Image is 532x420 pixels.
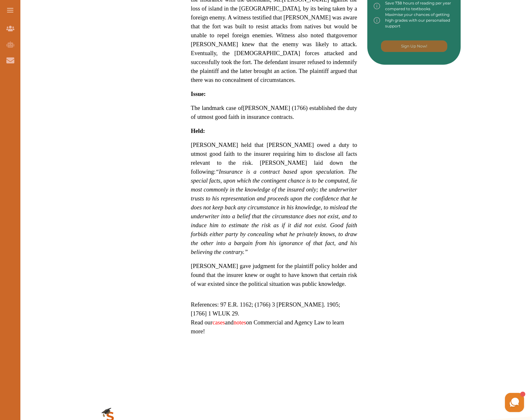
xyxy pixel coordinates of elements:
[212,319,225,326] a: cases
[191,127,205,134] strong: Held:
[374,12,454,29] div: Maximise your chances of getting high grades with our personalised support
[401,43,427,49] p: Sign Up Now!
[191,141,357,255] span: [PERSON_NAME] held that [PERSON_NAME] owed a duty to utmost good faith to the insurer requiring h...
[191,263,357,287] span: [PERSON_NAME] gave judgment for the plaintiff policy holder and found that the insurer knew or ou...
[375,90,496,105] iframe: Reviews Badge Ribbon Widget
[191,319,344,335] span: Read our and on Commercial and Agency Law to learn more!
[191,105,357,120] span: [PERSON_NAME] (1766) established the duty of utmost good faith in insurance contracts.
[374,12,380,29] img: info-img
[379,391,526,414] iframe: HelpCrunch
[191,91,206,97] strong: Issue:
[191,168,357,255] em: “Insurance is a contract based upon speculation. The special facts, upon which the contingent cha...
[191,301,340,317] span: References: 97 E.R. 1162; (1766) 3 [PERSON_NAME]. 1905; [1766] 1 WLUK 29.
[234,319,246,326] a: notes
[191,105,243,111] span: The landmark case of
[374,0,454,12] div: Save 738 hours of reading per year compared to textbooks
[381,40,447,52] button: [object Object]
[374,0,380,12] img: info-img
